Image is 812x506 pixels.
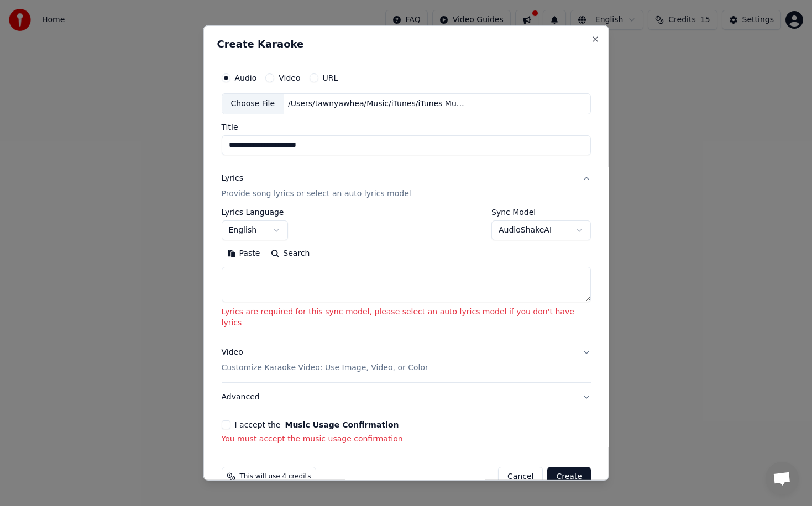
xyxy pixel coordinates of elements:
[221,434,591,445] p: You must accept the music usage confirmation
[221,362,428,373] p: Customize Karaoke Video: Use Image, Video, or Color
[547,467,591,487] button: Create
[221,173,243,184] div: Lyrics
[491,208,591,216] label: Sync Model
[221,164,591,208] button: LyricsProvide song lyrics or select an auto lyrics model
[221,245,265,262] button: Paste
[221,188,411,199] p: Provide song lyrics or select an auto lyrics model
[221,208,287,216] label: Lyrics Language
[265,245,315,262] button: Search
[285,421,399,429] button: I accept the
[498,467,543,487] button: Cancel
[221,338,591,382] button: VideoCustomize Karaoke Video: Use Image, Video, or Color
[221,123,591,131] label: Title
[217,39,595,49] h2: Create Karaoke
[234,421,399,429] label: I accept the
[239,472,311,481] span: This will use 4 credits
[322,74,338,82] label: URL
[221,383,591,412] button: Advanced
[279,74,300,82] label: Video
[222,94,284,114] div: Choose File
[221,307,591,329] p: Lyrics are required for this sync model, please select an auto lyrics model if you don't have lyrics
[221,208,591,338] div: LyricsProvide song lyrics or select an auto lyrics model
[234,74,256,82] label: Audio
[221,347,428,373] div: Video
[284,98,472,109] div: /Users/tawnyawhea/Music/iTunes/iTunes Music/[PERSON_NAME]/Mission Bell/02 Windows Are Rolled Down...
